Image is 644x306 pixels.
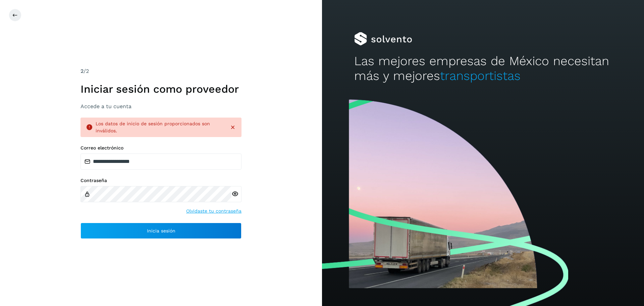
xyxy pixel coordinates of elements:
[147,228,175,233] span: Inicia sesión
[80,83,241,95] h1: Iniciar sesión como proveedor
[96,120,224,134] div: Los datos de inicio de sesión proporcionados son inválidos.
[80,178,241,183] label: Contraseña
[440,69,521,83] span: transportistas
[186,208,241,215] a: Olvidaste tu contraseña
[80,145,241,151] label: Correo electrónico
[80,223,241,239] button: Inicia sesión
[80,103,241,110] h3: Accede a tu cuenta
[80,67,241,75] div: /2
[354,54,612,84] h2: Las mejores empresas de México necesitan más y mejores
[80,68,84,74] span: 2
